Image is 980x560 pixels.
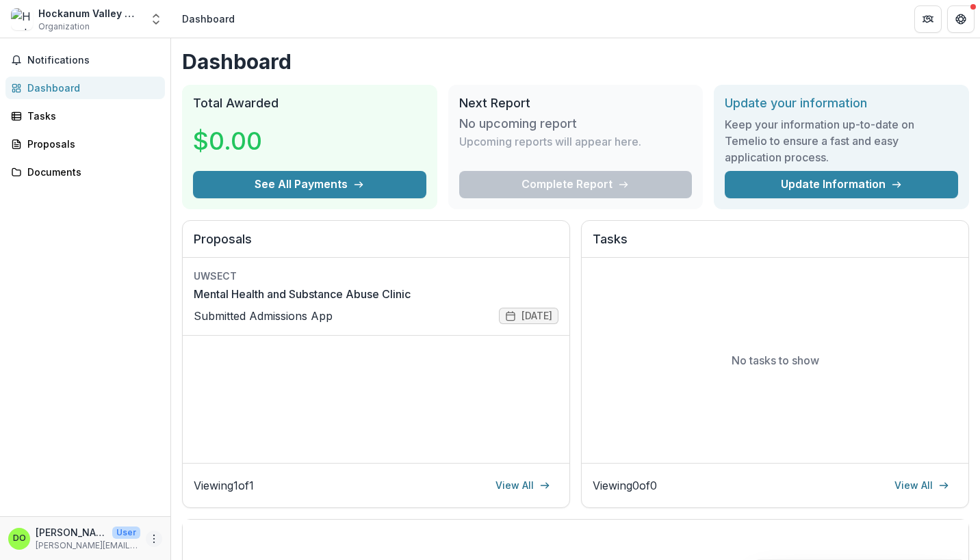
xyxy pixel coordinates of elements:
p: Viewing 1 of 1 [194,477,254,494]
button: Get Help [947,5,975,33]
span: Notifications [27,55,159,66]
p: User [112,526,140,539]
div: Tasks [27,109,154,123]
div: Dashboard [27,81,154,95]
nav: breadcrumb [177,9,240,29]
h3: No upcoming report [459,116,577,131]
p: [PERSON_NAME][EMAIL_ADDRESS][DOMAIN_NAME] [36,539,140,552]
div: Dashboard [182,12,235,26]
button: Open entity switcher [146,5,166,33]
button: More [146,531,162,547]
h1: Dashboard [182,49,969,74]
h2: Tasks [593,232,957,258]
img: Hockanum Valley Community Council, Inc. [11,8,33,30]
a: Update Information [725,171,958,198]
div: David O'Rourke [13,534,26,543]
h2: Update your information [725,96,958,111]
a: Mental Health and Substance Abuse Clinic [194,286,411,302]
a: Dashboard [5,77,165,99]
p: [PERSON_NAME] [36,525,107,539]
h3: $0.00 [193,122,296,159]
h2: Next Report [459,96,693,111]
a: View All [487,475,558,496]
h2: Total Awarded [193,96,426,111]
button: Partners [914,5,942,33]
p: Upcoming reports will appear here. [459,133,641,150]
button: Notifications [5,49,165,71]
button: See All Payments [193,171,426,198]
p: No tasks to show [732,352,819,369]
a: Tasks [5,105,165,127]
a: Proposals [5,133,165,155]
a: View All [886,475,957,496]
div: Documents [27,165,154,179]
h2: Proposals [194,232,558,258]
h3: Keep your information up-to-date on Temelio to ensure a fast and easy application process. [725,116,958,165]
a: Documents [5,161,165,183]
p: Viewing 0 of 0 [593,477,657,494]
span: Organization [38,21,90,33]
div: Hockanum Valley Community Council, Inc. [38,6,141,21]
div: Proposals [27,137,154,151]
